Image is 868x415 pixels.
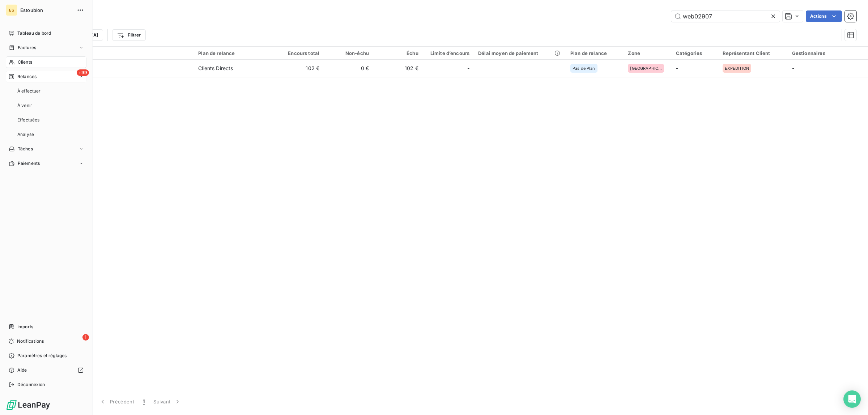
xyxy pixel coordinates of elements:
[725,66,749,70] span: EXPEDITION
[324,60,373,77] td: 0 €
[112,29,145,41] button: Filtrer
[806,10,842,22] button: Actions
[50,68,190,76] span: WEB02907
[378,50,418,56] div: Échu
[17,73,37,80] span: Relances
[6,4,17,16] div: ES
[18,160,40,167] span: Paiements
[198,50,270,56] div: Plan de relance
[20,7,72,13] span: Estoublon
[17,131,34,138] span: Analyse
[792,65,794,71] span: -
[328,50,369,56] div: Non-échu
[95,394,139,409] button: Précédent
[478,50,562,56] div: Délai moyen de paiement
[17,102,32,109] span: À venir
[18,59,32,65] span: Clients
[17,30,51,37] span: Tableau de bord
[723,50,783,56] div: Représentant Client
[18,44,36,51] span: Factures
[17,324,33,330] span: Imports
[18,146,33,152] span: Tâches
[373,60,423,77] td: 102 €
[198,65,233,72] div: Clients Directs
[17,338,44,345] span: Notifications
[6,399,51,411] img: Logo LeanPay
[676,50,714,56] div: Catégories
[139,394,149,409] button: 1
[77,69,89,76] span: +99
[17,117,40,123] span: Effectuées
[671,10,780,22] input: Rechercher
[6,364,86,376] a: Aide
[17,88,41,94] span: À effectuer
[676,65,678,71] span: -
[143,398,145,405] span: 1
[278,50,319,56] div: Encours total
[630,66,662,70] span: [GEOGRAPHIC_DATA]
[17,352,67,359] span: Paramètres et réglages
[82,334,89,341] span: 1
[17,381,45,388] span: Déconnexion
[843,390,861,408] div: Open Intercom Messenger
[570,50,619,56] div: Plan de relance
[427,50,469,56] div: Limite d’encours
[274,60,324,77] td: 102 €
[149,394,186,409] button: Suivant
[467,65,469,72] span: -
[792,50,864,56] div: Gestionnaires
[628,50,667,56] div: Zone
[17,367,27,373] span: Aide
[573,66,595,70] span: Pas de Plan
